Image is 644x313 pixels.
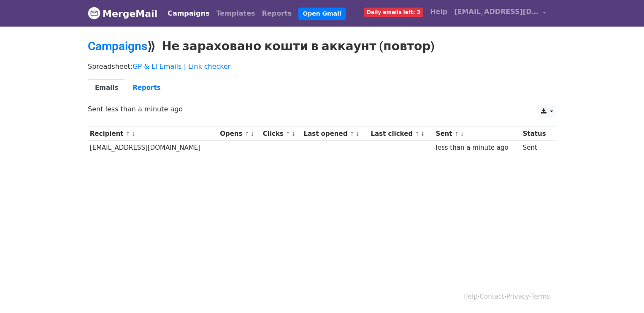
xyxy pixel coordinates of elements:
[88,7,100,19] img: MergeMail logo
[506,293,529,300] a: Privacy
[360,3,427,20] a: Daily emails left: 3
[451,3,549,23] a: [EMAIL_ADDRESS][DOMAIN_NAME]
[454,7,538,17] span: [EMAIL_ADDRESS][DOMAIN_NAME]
[88,62,556,71] p: Spreadsheet:
[261,127,302,141] th: Clicks
[259,5,295,22] a: Reports
[88,39,147,53] a: Campaigns
[88,141,218,155] td: [EMAIL_ADDRESS][DOMAIN_NAME]
[355,131,360,137] a: ↓
[88,39,556,54] h2: ⟫ Не зараховано кошти в аккаунт (повтор)
[531,293,550,300] a: Terms
[218,127,261,141] th: Opens
[88,105,556,113] p: Sent less than a minute ago
[369,127,434,141] th: Last clicked
[126,131,130,137] a: ↑
[436,143,519,153] div: less than a minute ago
[460,131,464,137] a: ↓
[521,141,552,155] td: Sent
[291,131,296,137] a: ↓
[463,293,478,300] a: Help
[480,293,504,300] a: Contact
[434,127,521,141] th: Sent
[88,5,157,22] a: MergeMail
[213,5,258,22] a: Templates
[133,62,230,70] a: GP & LI Emails | Link checker
[298,8,345,20] a: Open Gmail
[286,131,290,137] a: ↑
[427,3,451,20] a: Help
[245,131,249,137] a: ↑
[164,5,213,22] a: Campaigns
[521,127,552,141] th: Status
[250,131,254,137] a: ↓
[302,127,369,141] th: Last opened
[420,131,425,137] a: ↓
[415,131,419,137] a: ↑
[88,127,218,141] th: Recipient
[364,8,423,17] span: Daily emails left: 3
[131,131,135,137] a: ↓
[125,79,168,97] a: Reports
[350,131,354,137] a: ↑
[455,131,459,137] a: ↑
[88,79,125,97] a: Emails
